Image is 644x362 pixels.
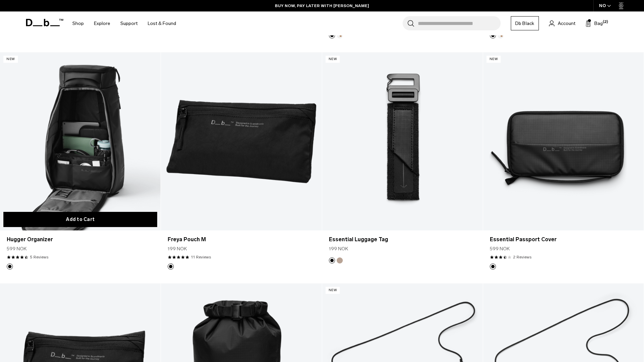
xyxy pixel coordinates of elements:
[603,19,608,25] span: (2)
[498,32,504,38] button: Oatmilk
[3,56,18,63] p: New
[30,254,48,260] a: 5 reviews
[513,254,531,260] a: 2 reviews
[490,245,510,252] span: 599 NOK
[329,235,476,244] a: Essential Luggage Tag
[329,257,335,263] button: Black Out
[483,52,644,230] a: Essential Passport Cover
[275,3,369,9] a: BUY NOW, PAY LATER WITH [PERSON_NAME]
[168,235,315,244] a: Freya Pouch M
[326,287,340,294] p: New
[549,19,575,27] a: Account
[586,19,603,27] button: Bag (2)
[594,20,603,27] span: Bag
[168,263,174,270] button: Black Out
[161,52,321,230] a: Freya Pouch M
[94,11,110,35] a: Explore
[120,11,138,35] a: Support
[326,56,340,63] p: New
[148,11,176,35] a: Lost & Found
[490,235,637,244] a: Essential Passport Cover
[7,245,27,252] span: 599 NOK
[72,11,84,35] a: Shop
[511,16,539,30] a: Db Black
[7,263,13,270] button: Black Out
[337,257,343,263] button: Fogbow Beige
[490,32,496,38] button: Black Out
[337,32,343,38] button: Oatmilk
[7,235,154,244] a: Hugger Organizer
[191,254,211,260] a: 11 reviews
[329,32,335,38] button: Black Out
[67,11,181,35] nav: Main Navigation
[168,245,187,252] span: 199 NOK
[329,245,348,252] span: 199 NOK
[558,20,575,27] span: Account
[3,212,157,227] button: Add to Cart
[490,263,496,270] button: Black Out
[322,52,483,230] a: Essential Luggage Tag
[486,56,501,63] p: New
